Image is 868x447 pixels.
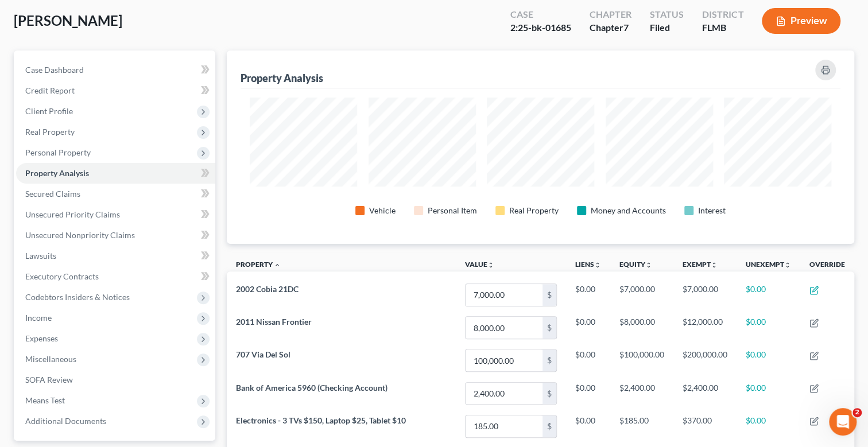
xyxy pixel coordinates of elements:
td: $8,000.00 [610,312,673,344]
td: $0.00 [737,377,800,410]
div: 2:25-bk-01685 [510,21,571,34]
td: $370.00 [673,410,737,442]
span: Secured Claims [25,189,80,199]
span: Unsecured Nonpriority Claims [25,230,135,240]
span: Bank of America 5960 (Checking Account) [236,383,387,392]
div: Real Property [509,205,559,216]
td: $0.00 [737,312,800,344]
td: $0.00 [566,344,610,377]
td: $0.00 [566,312,610,344]
td: $100,000.00 [610,344,673,377]
td: $7,000.00 [673,278,737,311]
a: Secured Claims [16,184,215,204]
a: Credit Report [16,80,215,101]
span: Credit Report [25,85,75,95]
div: Chapter [590,8,631,21]
button: Preview [762,8,840,34]
div: $ [542,383,556,405]
span: Means Test [25,395,65,405]
div: Filed [650,21,684,34]
input: 0.00 [466,284,542,306]
a: Valueunfold_more [465,260,494,269]
span: SOFA Review [25,375,73,384]
span: Expenses [25,333,58,343]
div: District [702,8,743,21]
span: Real Property [25,127,75,137]
input: 0.00 [466,415,542,437]
a: Liensunfold_more [575,260,601,269]
td: $0.00 [566,410,610,442]
span: Unsecured Priority Claims [25,209,120,219]
i: unfold_more [711,262,718,269]
th: Override [800,253,854,279]
td: $0.00 [566,278,610,311]
a: Property expand_less [236,260,281,269]
span: Case Dashboard [25,65,84,75]
input: 0.00 [466,349,542,371]
iframe: Intercom live chat [829,408,857,436]
a: Unsecured Priority Claims [16,204,215,225]
span: Property Analysis [25,168,89,178]
span: Lawsuits [25,251,56,261]
td: $12,000.00 [673,312,737,344]
span: 707 Via Del Sol [236,349,290,359]
div: $ [542,317,556,339]
div: $ [542,284,556,306]
a: Property Analysis [16,163,215,184]
span: Miscellaneous [25,354,76,364]
div: FLMB [702,21,743,34]
div: $ [542,415,556,437]
span: Codebtors Insiders & Notices [25,292,130,302]
input: 0.00 [466,317,542,339]
td: $0.00 [737,344,800,377]
a: Exemptunfold_more [683,260,718,269]
span: Personal Property [25,147,91,157]
div: $ [542,349,556,371]
div: Money and Accounts [591,205,666,216]
a: Case Dashboard [16,60,215,80]
td: $0.00 [566,377,610,410]
span: [PERSON_NAME] [14,12,122,29]
span: Electronics - 3 TVs $150, Laptop $25, Tablet $10 [236,415,406,425]
div: Chapter [590,21,631,34]
span: 2 [852,408,862,417]
i: unfold_more [594,262,601,269]
input: 0.00 [466,383,542,405]
a: Unsecured Nonpriority Claims [16,225,215,246]
td: $2,400.00 [610,377,673,410]
td: $0.00 [737,278,800,311]
span: 7 [623,22,629,33]
a: SOFA Review [16,370,215,390]
i: unfold_more [784,262,791,269]
i: unfold_more [487,262,494,269]
span: 2002 Cobia 21DC [236,284,299,294]
span: 2011 Nissan Frontier [236,317,312,326]
td: $185.00 [610,410,673,442]
i: unfold_more [645,262,652,269]
div: Interest [698,205,726,216]
span: Additional Documents [25,416,106,426]
div: Case [510,8,571,21]
span: Client Profile [25,106,73,116]
a: Unexemptunfold_more [746,260,791,269]
span: Executory Contracts [25,271,99,281]
td: $0.00 [737,410,800,442]
div: Vehicle [369,205,396,216]
a: Executory Contracts [16,266,215,287]
td: $2,400.00 [673,377,737,410]
span: Income [25,313,52,322]
td: $7,000.00 [610,278,673,311]
div: Status [650,8,684,21]
td: $200,000.00 [673,344,737,377]
i: expand_less [274,262,281,269]
a: Equityunfold_more [619,260,652,269]
div: Property Analysis [241,71,323,85]
div: Personal Item [428,205,477,216]
a: Lawsuits [16,246,215,266]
